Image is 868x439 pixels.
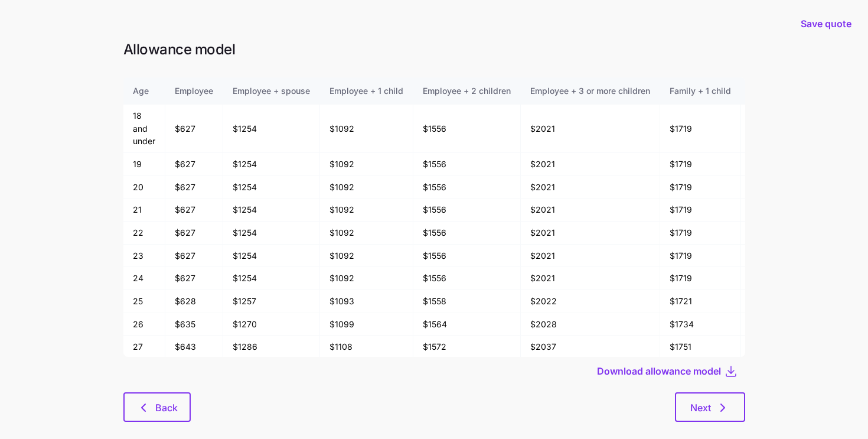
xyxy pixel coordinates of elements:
td: $1719 [660,199,741,222]
button: Download allowance model [597,364,724,378]
td: $643 [165,336,223,359]
td: $2183 [741,267,836,290]
td: $2199 [741,313,836,336]
td: $627 [165,199,223,222]
td: $1719 [660,222,741,245]
div: Employee + spouse [233,84,310,97]
div: Age [133,84,155,97]
td: $1092 [320,222,413,245]
td: $1719 [660,153,741,176]
span: Save quote [801,17,851,31]
td: 23 [123,245,165,268]
td: $627 [165,267,223,290]
td: $1556 [413,105,521,153]
td: 27 [123,336,165,359]
td: $1719 [660,245,741,268]
td: $1092 [320,153,413,176]
td: $2021 [521,245,660,268]
td: $1286 [223,336,320,359]
td: $1092 [320,176,413,199]
td: $2021 [521,176,660,199]
td: $2021 [521,222,660,245]
td: 26 [123,313,165,336]
td: $1564 [413,313,521,336]
td: 20 [123,176,165,199]
td: $2021 [521,153,660,176]
td: $1092 [320,199,413,222]
td: 22 [123,222,165,245]
td: $1556 [413,199,521,222]
td: $1254 [223,222,320,245]
td: $627 [165,105,223,153]
div: Family + 1 child [670,84,731,97]
td: $2215 [741,336,836,359]
td: $1721 [660,290,741,313]
td: $2183 [741,222,836,245]
button: Save quote [791,7,861,40]
td: 24 [123,267,165,290]
td: $1719 [660,105,741,153]
td: $1092 [320,267,413,290]
td: $2028 [521,313,660,336]
td: $627 [165,176,223,199]
td: $2021 [521,105,660,153]
div: Employee + 1 child [329,84,403,97]
td: $1108 [320,336,413,359]
td: $1270 [223,313,320,336]
td: $627 [165,222,223,245]
td: $1572 [413,336,521,359]
td: $627 [165,153,223,176]
td: $2183 [741,153,836,176]
td: $1556 [413,267,521,290]
button: Back [123,392,191,422]
div: Employee + 2 children [423,84,511,97]
td: $1254 [223,199,320,222]
td: $1257 [223,290,320,313]
td: $1556 [413,153,521,176]
td: $1556 [413,176,521,199]
td: $2183 [741,176,836,199]
button: Next [675,392,745,422]
td: $1751 [660,336,741,359]
td: $635 [165,313,223,336]
td: $1254 [223,176,320,199]
td: $1719 [660,176,741,199]
td: $2183 [741,105,836,153]
td: $2021 [521,267,660,290]
td: $627 [165,245,223,268]
td: 18 and under [123,105,165,153]
td: $1092 [320,245,413,268]
span: Download allowance model [597,364,721,378]
td: $2186 [741,290,836,313]
td: $1556 [413,222,521,245]
td: $1254 [223,245,320,268]
td: $1099 [320,313,413,336]
td: 19 [123,153,165,176]
div: Employee [175,84,213,97]
td: $1093 [320,290,413,313]
td: $1558 [413,290,521,313]
h1: Allowance model [123,40,745,58]
span: Back [155,401,178,415]
td: $2022 [521,290,660,313]
td: 25 [123,290,165,313]
td: $1556 [413,245,521,268]
td: $1719 [660,267,741,290]
td: $1254 [223,153,320,176]
td: $1254 [223,105,320,153]
td: $1254 [223,267,320,290]
td: $1734 [660,313,741,336]
td: $2037 [521,336,660,359]
td: $628 [165,290,223,313]
td: $2021 [521,199,660,222]
div: Employee + 3 or more children [530,84,650,97]
td: $1092 [320,105,413,153]
td: $2183 [741,199,836,222]
td: $2183 [741,245,836,268]
span: Next [690,401,711,415]
td: 21 [123,199,165,222]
